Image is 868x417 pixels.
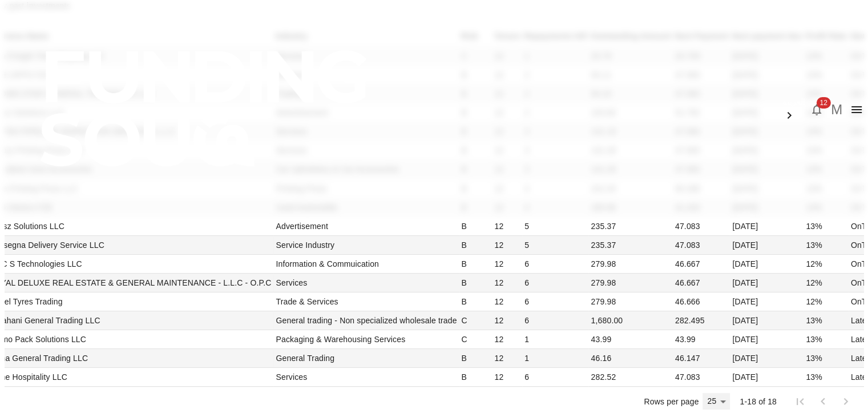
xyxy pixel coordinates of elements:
span: 12 [816,97,830,109]
td: 46.147 [673,349,730,368]
td: C [459,311,492,330]
td: Services [273,274,459,292]
td: 13% [804,311,848,330]
td: 13% [804,349,848,368]
td: [DATE] [730,274,804,292]
td: B [459,217,492,236]
td: 279.98 [588,274,672,292]
td: 12 [492,217,523,236]
td: 12 [492,368,523,387]
td: [DATE] [730,292,804,311]
td: B [459,274,492,292]
td: 13% [804,368,848,387]
td: 1 [522,330,588,349]
td: 43.99 [673,330,730,349]
td: 5 [522,217,588,236]
td: [DATE] [730,217,804,236]
td: B [459,255,492,274]
td: C [459,330,492,349]
td: 46.666 [673,292,730,311]
td: [DATE] [730,368,804,387]
td: [DATE] [730,255,804,274]
td: 5 [522,236,588,255]
td: Services [273,368,459,387]
td: 279.98 [588,255,672,274]
span: العربية [782,97,805,106]
td: 6 [522,292,588,311]
td: 12% [804,274,848,292]
td: 12 [492,349,523,368]
td: [DATE] [730,236,804,255]
td: Advertisement [273,217,459,236]
td: 1 [522,349,588,368]
td: 279.98 [588,292,672,311]
td: 6 [522,368,588,387]
p: Rows per page [644,396,699,407]
td: 12 [492,236,523,255]
td: 235.37 [588,217,672,236]
td: 46.667 [673,274,730,292]
td: 47.083 [673,368,730,387]
td: 12 [492,255,523,274]
td: 46.16 [588,349,672,368]
button: M [828,101,845,118]
td: 46.667 [673,255,730,274]
td: [DATE] [730,330,804,349]
td: B [459,236,492,255]
td: Information & Commuication [273,255,459,274]
td: 12 [492,292,523,311]
td: 282.495 [673,311,730,330]
div: 25 [703,393,730,410]
td: General Trading [273,349,459,368]
td: 1,680.00 [588,311,672,330]
td: 12 [492,311,523,330]
td: 12 [492,330,523,349]
td: 6 [522,311,588,330]
td: B [459,368,492,387]
td: 43.99 [588,330,672,349]
td: 235.37 [588,236,672,255]
td: General trading - Non specialized wholesale trade [273,311,459,330]
td: [DATE] [730,311,804,330]
td: 47.083 [673,217,730,236]
td: 6 [522,255,588,274]
td: 12% [804,292,848,311]
button: 12 [805,98,828,121]
td: B [459,292,492,311]
td: 47.083 [673,236,730,255]
td: 6 [522,274,588,292]
td: [DATE] [730,349,804,368]
td: B [459,349,492,368]
p: 1-18 of 18 [740,396,777,407]
td: Service Industry [273,236,459,255]
td: 13% [804,236,848,255]
td: 12% [804,255,848,274]
td: Packaging & Warehousing Services [273,330,459,349]
td: 13% [804,217,848,236]
td: 12 [492,274,523,292]
td: 282.52 [588,368,672,387]
td: 13% [804,330,848,349]
td: Trade & Services [273,292,459,311]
